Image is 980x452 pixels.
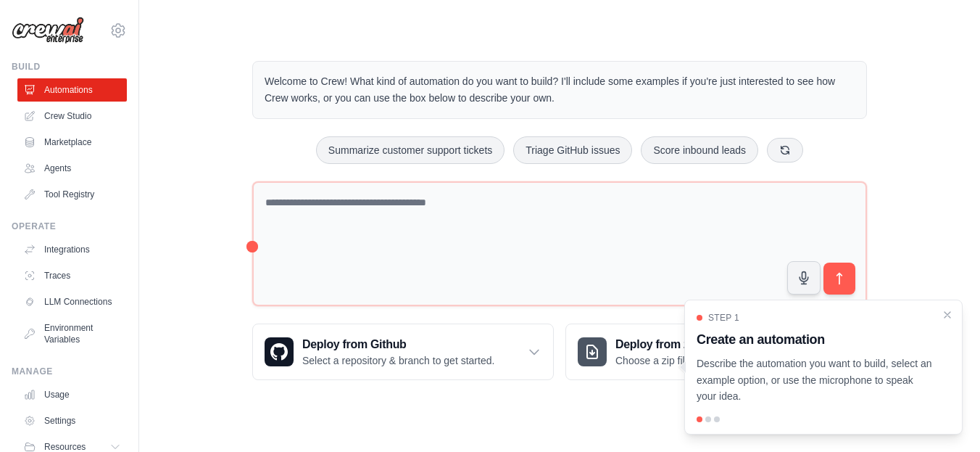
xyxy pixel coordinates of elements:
[17,104,127,128] a: Crew Studio
[316,136,504,164] button: Summarize customer support tickets
[12,366,127,377] div: Manage
[12,221,127,232] div: Operate
[17,290,127,313] a: LLM Connections
[17,383,127,406] a: Usage
[17,409,127,432] a: Settings
[265,73,855,107] p: Welcome to Crew! What kind of automation do you want to build? I'll include some examples if you'...
[697,356,933,405] p: Describe the automation you want to build, select an example option, or use the microphone to spe...
[615,336,738,353] h3: Deploy from zip file
[615,353,738,368] p: Choose a zip file to upload.
[302,353,494,368] p: Select a repository & branch to get started.
[302,336,494,353] h3: Deploy from Github
[17,78,127,102] a: Automations
[17,183,127,206] a: Tool Registry
[17,238,127,261] a: Integrations
[908,382,980,452] iframe: Chat Widget
[17,131,127,154] a: Marketplace
[513,136,632,164] button: Triage GitHub issues
[697,329,933,350] h3: Create an automation
[17,157,127,180] a: Agents
[12,61,127,73] div: Build
[17,264,127,287] a: Traces
[12,17,84,44] img: Logo
[708,312,739,324] span: Step 1
[17,316,127,351] a: Environment Variables
[942,309,953,321] button: Close walkthrough
[641,136,758,164] button: Score inbound leads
